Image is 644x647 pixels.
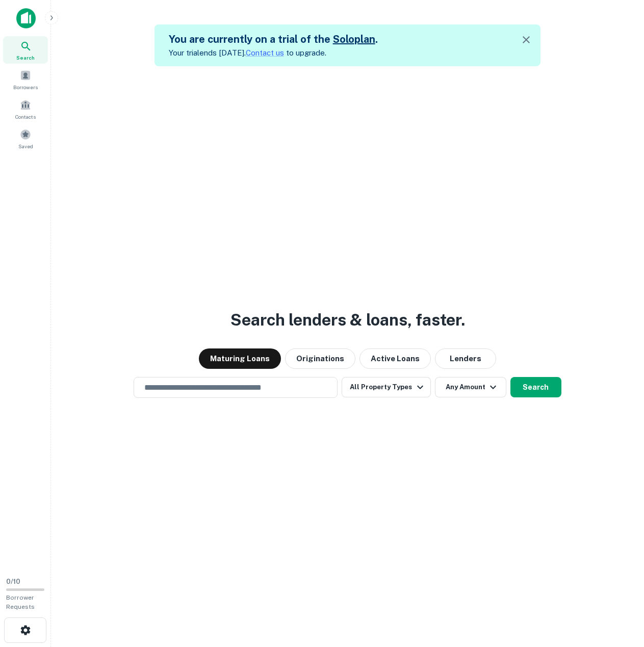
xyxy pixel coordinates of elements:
img: capitalize-icon.png [16,8,36,29]
iframe: Chat Widget [593,565,644,614]
button: Originations [285,348,355,369]
span: Borrowers [13,83,38,91]
a: Search [3,36,48,64]
button: Active Loans [359,348,431,369]
p: Your trial ends [DATE]. to upgrade. [169,47,378,59]
span: Saved [18,142,33,150]
h5: You are currently on a trial of the . [169,32,378,47]
span: Contacts [15,113,36,121]
h3: Search lenders & loans, faster. [230,308,465,332]
a: Saved [3,125,48,152]
span: 0 / 10 [6,578,20,585]
a: Contact us [246,48,284,57]
button: Lenders [435,348,496,369]
button: Search [510,377,561,397]
span: Search [16,53,35,62]
button: Maturing Loans [199,348,281,369]
a: Borrowers [3,66,48,93]
button: Any Amount [435,377,506,397]
a: Soloplan [333,33,375,45]
span: Borrower Requests [6,594,35,610]
a: Contacts [3,95,48,123]
button: All Property Types [342,377,430,397]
